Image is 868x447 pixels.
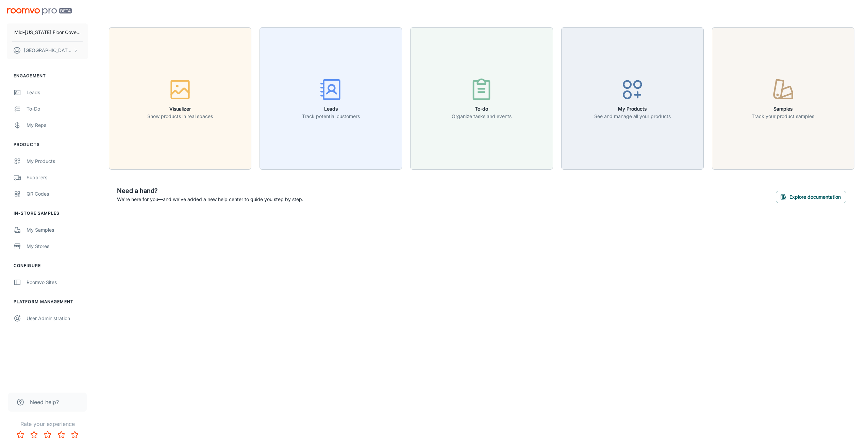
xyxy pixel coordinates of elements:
[452,113,512,120] p: Organize tasks and events
[27,174,88,181] div: Suppliers
[7,8,72,15] img: Roomvo PRO Beta
[594,113,671,120] p: See and manage all your products
[27,105,88,113] div: To-do
[712,27,854,170] button: SamplesTrack your product samples
[561,95,704,101] a: My ProductsSee and manage all your products
[776,193,846,200] a: Explore documentation
[109,27,251,170] button: VisualizerShow products in real spaces
[7,23,88,41] button: Mid-[US_STATE] Floor Coverings
[561,27,704,170] button: My ProductsSee and manage all your products
[776,191,846,203] button: Explore documentation
[302,113,360,120] p: Track potential customers
[594,105,671,113] h6: My Products
[117,186,303,196] h6: Need a hand?
[302,105,360,113] h6: Leads
[410,95,553,101] a: To-doOrganize tasks and events
[27,121,88,129] div: My Reps
[752,113,814,120] p: Track your product samples
[27,226,88,234] div: My Samples
[14,29,81,36] p: Mid-[US_STATE] Floor Coverings
[24,47,72,54] p: [GEOGRAPHIC_DATA] Pytlowany
[27,89,88,96] div: Leads
[147,113,213,120] p: Show products in real spaces
[712,95,854,101] a: SamplesTrack your product samples
[452,105,512,113] h6: To-do
[117,196,303,203] p: We're here for you—and we've added a new help center to guide you step by step.
[147,105,213,113] h6: Visualizer
[27,158,88,165] div: My Products
[752,105,814,113] h6: Samples
[260,95,402,101] a: LeadsTrack potential customers
[27,190,88,198] div: QR Codes
[410,27,553,170] button: To-doOrganize tasks and events
[7,42,88,59] button: [GEOGRAPHIC_DATA] Pytlowany
[260,27,402,170] button: LeadsTrack potential customers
